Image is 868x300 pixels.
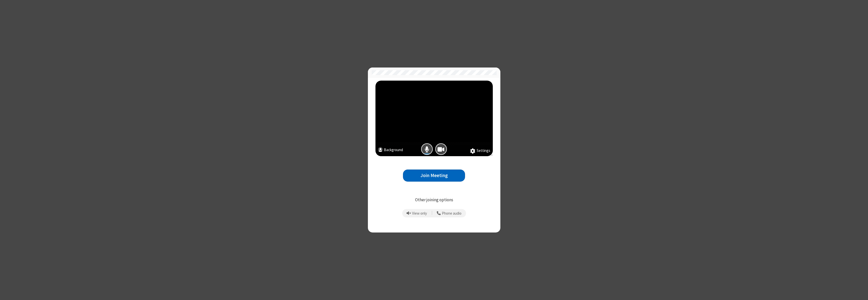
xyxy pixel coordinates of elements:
[435,143,447,155] button: Camera is on
[412,211,427,216] span: View only
[470,148,490,154] button: Settings
[421,143,433,155] button: Mic is on
[431,210,432,217] span: |
[405,209,429,218] button: Prevent echo when there is already an active mic and speaker in the room.
[375,197,493,203] p: Other joining options
[442,211,462,216] span: Phone audio
[378,147,403,154] button: Background
[403,170,465,182] button: Join Meeting
[435,209,464,218] button: Use your phone for mic and speaker while you view the meeting on this device.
